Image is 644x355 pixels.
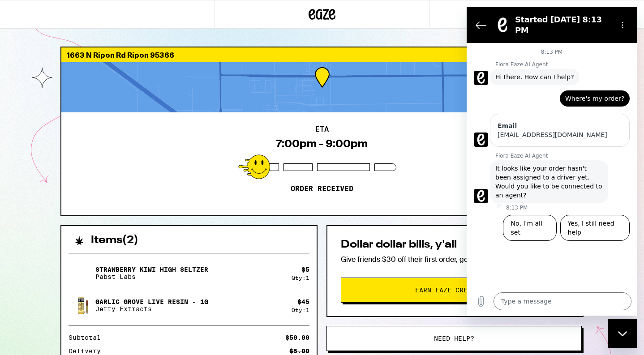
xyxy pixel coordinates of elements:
[297,298,309,305] div: $ 45
[95,305,208,312] p: Jetty Extracts
[315,126,329,133] h2: ETA
[289,348,309,354] div: $5.00
[291,184,353,193] p: Order received
[608,319,637,348] iframe: Button to launch messaging window, conversation in progress
[95,266,208,273] p: Strawberry Kiwi High Seltzer
[69,334,107,341] div: Subtotal
[95,273,208,280] p: Pabst Labs
[341,278,569,303] button: Earn Eaze Credit
[285,334,309,341] div: $50.00
[276,137,368,150] div: 7:00pm - 9:00pm
[91,235,138,246] h2: Items ( 2 )
[341,255,569,264] p: Give friends $30 off their first order, get $40 credit for yourself!
[61,47,583,62] div: 1663 N Ripon Rd Ripon 95366
[341,240,569,250] h2: Dollar dollar bills, y'all
[467,7,637,316] iframe: Messaging window
[292,307,309,313] div: Qty: 1
[301,266,309,273] div: $ 5
[326,326,582,351] button: Need help?
[292,275,309,281] div: Qty: 1
[95,298,208,305] p: Garlic Grove Live Resin - 1g
[415,287,480,293] span: Earn Eaze Credit
[69,293,94,318] img: Garlic Grove Live Resin - 1g
[69,261,94,286] img: Strawberry Kiwi High Seltzer
[434,335,474,342] span: Need help?
[69,348,107,354] div: Delivery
